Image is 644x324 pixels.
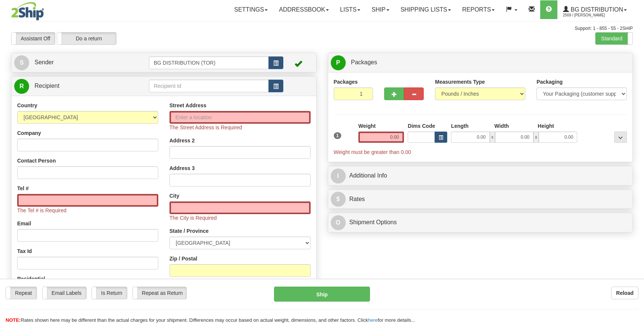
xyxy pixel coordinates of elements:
label: Width [494,122,509,130]
label: Zip / Postal [169,255,197,262]
button: Reload [611,287,638,299]
span: R [14,79,29,94]
label: Email Labels [43,287,86,299]
a: Reports [457,0,500,19]
a: Shipping lists [395,0,457,19]
label: Repeat as Return [133,287,186,299]
label: Repeat [6,287,37,299]
label: Length [451,122,469,130]
label: Address 2 [169,137,195,144]
span: I [331,169,346,183]
label: Tel # [17,185,29,192]
label: Do a return [57,33,116,44]
button: Ship [274,287,370,302]
label: Weight [358,122,376,130]
label: Country [17,102,37,109]
span: The Tel # is Required [17,207,66,213]
a: here [368,317,378,323]
input: Sender Id [149,56,269,69]
label: Email [17,220,31,227]
label: City [169,192,179,200]
input: Enter a location [169,111,311,124]
a: BG Distribution 2569 / [PERSON_NAME] [557,0,632,19]
label: Standard [595,33,632,44]
label: Measurements Type [435,78,485,86]
span: x [533,132,539,143]
label: Residential [17,275,45,283]
div: ... [614,132,627,143]
label: Dims Code [408,122,435,130]
img: logo2569.jpg [11,2,44,21]
span: The Street Address is Required [169,124,242,130]
a: OShipment Options [331,215,630,230]
span: 2569 / [PERSON_NAME] [563,12,619,19]
a: Ship [366,0,395,19]
span: Recipient [34,83,59,89]
label: Assistant Off [12,33,55,44]
iframe: chat widget [627,124,643,200]
span: O [331,215,346,230]
label: State / Province [169,227,209,235]
span: P [331,55,346,70]
a: S Sender [14,55,149,70]
span: S [14,55,29,70]
a: IAdditional Info [331,168,630,183]
span: Sender [34,59,54,65]
label: Packages [334,78,358,86]
label: Street Address [169,102,206,109]
a: Addressbook [273,0,335,19]
a: R Recipient [14,78,134,94]
span: NOTE: [6,317,21,323]
span: x [490,132,495,143]
label: Height [538,122,554,130]
span: The City is Required [169,215,217,221]
input: Recipient Id [149,80,269,92]
label: Company [17,129,41,137]
label: Is Return [92,287,127,299]
label: Tax Id [17,247,32,255]
a: P Packages [331,55,630,70]
span: BG Distribution [569,6,623,13]
span: 1 [334,132,342,139]
label: Packaging [536,78,563,86]
a: Settings [228,0,273,19]
span: Packages [351,59,377,65]
span: Weight must be greater than 0.00 [334,149,411,155]
label: Contact Person [17,157,56,164]
a: $Rates [331,192,630,207]
span: $ [331,192,346,207]
a: Lists [335,0,366,19]
b: Reload [616,290,634,296]
label: Address 3 [169,164,195,172]
div: Support: 1 - 855 - 55 - 2SHIP [11,25,633,32]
